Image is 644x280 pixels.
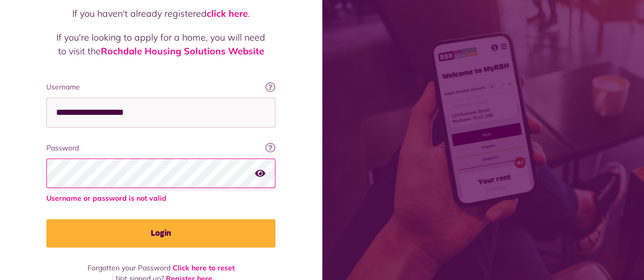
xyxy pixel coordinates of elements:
a: Rochdale Housing Solutions Website [101,45,264,57]
span: Forgotten your Password [88,263,171,272]
label: Password [46,143,275,153]
p: If you're looking to apply for a home, you will need to visit the [57,30,265,58]
p: If you haven't already registered . [57,7,265,20]
label: Username [46,82,275,92]
button: Login [46,219,275,247]
span: Username or password is not valid [46,193,275,204]
a: click here [207,8,248,19]
a: Click here to reset [173,263,235,272]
